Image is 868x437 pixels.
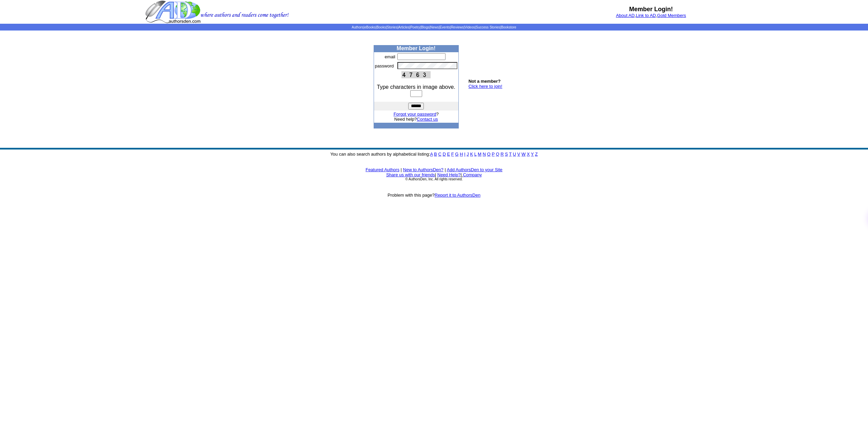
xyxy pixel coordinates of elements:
[437,172,461,177] a: Need Help?
[451,152,454,157] a: F
[394,112,436,117] a: Forgot your password
[442,152,446,157] a: D
[487,152,491,157] a: O
[410,25,420,29] a: Poetry
[467,152,469,157] a: J
[405,177,462,181] font: © AuthorsDen, Inc. All rights reserved.
[460,152,463,157] a: H
[505,152,508,157] a: S
[451,25,464,29] a: Reviews
[527,152,530,157] a: X
[438,152,441,157] a: C
[430,25,439,29] a: News
[500,152,504,157] a: R
[364,25,375,29] a: eBooks
[403,167,443,172] a: New to AuthorsDen?
[421,25,429,29] a: Blogs
[463,172,482,177] a: Company
[636,13,656,18] a: Link to AD
[535,152,538,157] a: Z
[517,152,520,157] a: V
[470,152,473,157] a: K
[352,25,516,29] span: | | | | | | | | | | | |
[376,25,386,29] a: Books
[460,172,482,177] font: |
[440,25,450,29] a: Events
[616,13,686,18] font: , ,
[629,6,673,13] b: Member Login!
[394,112,439,117] font: ?
[616,13,635,18] a: About AD
[474,152,477,157] a: L
[509,152,512,157] a: T
[492,152,494,157] a: P
[417,117,438,122] a: Contact us
[476,25,500,29] a: Success Stories
[397,45,436,51] b: Member Login!
[464,152,466,157] a: I
[434,152,437,157] a: B
[469,79,501,84] b: Not a member?
[394,117,438,122] font: Need help?
[469,84,502,89] a: Click here to join!
[445,167,446,172] font: |
[435,172,436,177] font: |
[398,25,410,29] a: Articles
[375,63,394,68] font: password
[388,193,480,198] font: Problem with this page?
[377,84,455,90] font: Type characters in image above.
[657,13,686,18] a: Gold Members
[352,25,363,29] a: Authors
[447,152,450,157] a: E
[501,25,516,29] a: Bookstore
[386,172,435,177] a: Share us with our friends
[385,54,395,59] font: email
[478,152,481,157] a: M
[401,167,402,172] font: |
[401,71,431,78] img: This Is CAPTCHA Image
[521,152,526,157] a: W
[435,193,480,198] a: Report it to AuthorsDen
[531,152,534,157] a: Y
[455,152,458,157] a: G
[496,152,499,157] a: Q
[465,25,475,29] a: Videos
[387,25,397,29] a: Stories
[430,152,433,157] a: A
[447,167,502,172] a: Add AuthorsDen to your Site
[366,167,399,172] a: Featured Authors
[483,152,486,157] a: N
[330,152,538,157] font: You can also search authors by alphabetical listing:
[513,152,516,157] a: U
